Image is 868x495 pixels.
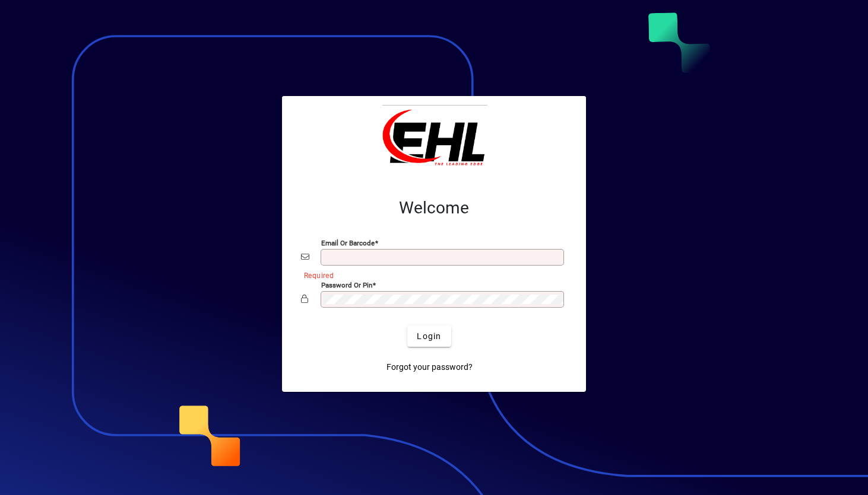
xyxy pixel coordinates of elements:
[417,330,441,343] span: Login
[387,361,473,373] span: Forgot your password?
[301,198,567,218] h2: Welcome
[382,356,477,378] a: Forgot your password?
[321,239,375,247] mat-label: Email or Barcode
[321,281,372,289] mat-label: Password or Pin
[407,325,451,347] button: Login
[304,269,557,281] mat-error: Required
